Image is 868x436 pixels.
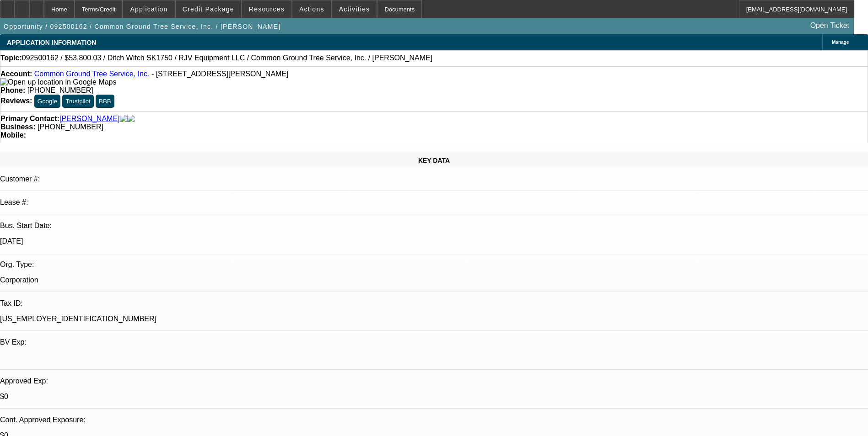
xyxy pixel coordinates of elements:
[807,18,853,33] a: Open Ticket
[0,70,32,78] strong: Account:
[151,70,289,78] span: - [STREET_ADDRESS][PERSON_NAME]
[123,0,174,18] button: Application
[96,95,114,108] button: BBB
[59,115,120,123] a: [PERSON_NAME]
[832,40,849,45] span: Manage
[27,86,93,94] span: [PHONE_NUMBER]
[0,78,116,86] img: Open up location in Google Maps
[0,78,116,86] a: View Google Maps
[0,86,25,94] strong: Phone:
[242,0,291,18] button: Resources
[418,157,450,164] span: KEY DATA
[120,115,127,123] img: facebook-icon.png
[292,0,331,18] button: Actions
[4,23,280,30] span: Opportunity / 092500162 / Common Ground Tree Service, Inc. / [PERSON_NAME]
[34,70,150,78] a: Common Ground Tree Service, Inc.
[183,5,234,13] span: Credit Package
[299,5,324,13] span: Actions
[38,123,103,131] span: [PHONE_NUMBER]
[176,0,241,18] button: Credit Package
[62,95,93,108] button: Trustpilot
[339,5,370,13] span: Activities
[127,115,135,123] img: linkedin-icon.png
[22,54,432,62] span: 092500162 / $53,800.03 / Ditch Witch SK1750 / RJV Equipment LLC / Common Ground Tree Service, Inc...
[34,95,60,108] button: Google
[0,97,32,105] strong: Reviews:
[0,123,35,131] strong: Business:
[130,5,167,13] span: Application
[0,115,59,123] strong: Primary Contact:
[249,5,285,13] span: Resources
[7,39,96,46] span: APPLICATION INFORMATION
[0,54,22,62] strong: Topic:
[0,131,26,139] strong: Mobile:
[332,0,377,18] button: Activities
